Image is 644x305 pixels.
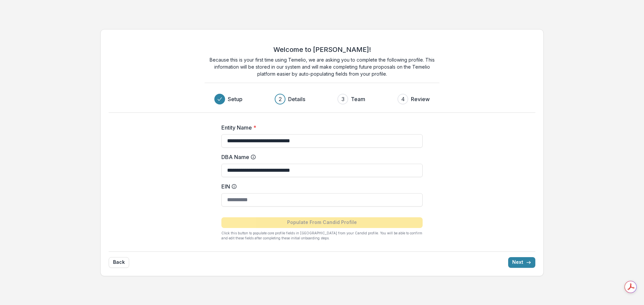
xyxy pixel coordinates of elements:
h3: Review [411,95,430,103]
label: Entity Name [221,124,419,132]
p: Click this button to populate core profile fields in [GEOGRAPHIC_DATA] from your Candid profile. ... [221,231,423,241]
p: Because this is your first time using Temelio, we are asking you to complete the following profil... [205,56,439,77]
div: 4 [401,95,405,103]
label: DBA Name [221,153,419,161]
label: EIN [221,182,419,190]
div: Progress [214,94,430,104]
div: 2 [279,95,282,103]
h3: Setup [228,95,243,103]
button: Back [109,257,129,268]
h3: Team [351,95,365,103]
button: Populate From Candid Profile [221,217,423,228]
h3: Details [288,95,305,103]
h2: Welcome to [PERSON_NAME]! [273,46,371,54]
div: 3 [341,95,344,103]
button: Next [508,257,535,268]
